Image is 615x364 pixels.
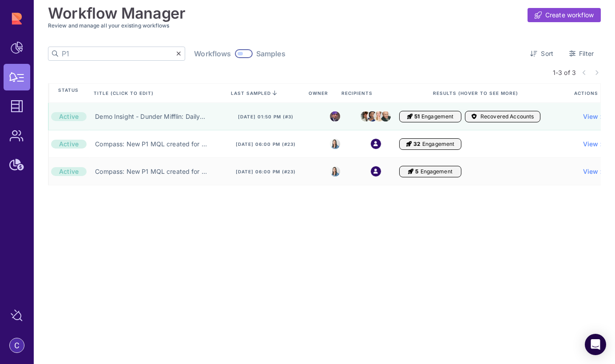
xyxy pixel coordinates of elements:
span: 5 [415,168,418,175]
span: Owner [309,90,330,96]
h3: Review and manage all your existing workflows [48,22,601,29]
i: Engagement [408,168,413,175]
span: Engagement [421,168,452,175]
span: Results (Hover to see more) [433,90,520,96]
span: 51 [414,113,420,120]
span: Engagement [421,113,453,120]
img: jim.jpeg [361,111,371,121]
img: 8525803544391_e4bc78f9dfe39fb1ff36_32.jpg [330,166,340,176]
a: View > [583,167,604,176]
span: Sort [541,49,553,58]
i: Engagement [407,113,413,120]
i: Engagement [406,141,412,148]
span: [DATE] 01:50 pm (#3) [238,114,294,120]
span: Engagement [422,141,454,148]
span: Status [58,87,79,99]
span: last sampled [231,90,271,96]
a: View > [583,140,604,149]
div: Active [51,112,87,121]
img: michael.jpeg [330,111,340,121]
div: Active [51,140,87,149]
span: Samples [256,49,286,58]
span: Title (click to edit) [94,90,155,96]
span: Recovered Accounts [480,113,534,120]
img: creed.jpeg [381,109,391,124]
span: Create workflow [545,11,594,20]
input: Search by title [62,47,176,60]
div: Active [51,167,87,176]
span: [DATE] 06:00 pm (#23) [236,168,296,175]
span: 32 [413,141,421,148]
a: Demo Insight - Dunder Mifflin: Daily Sales [95,112,207,121]
a: View > [583,112,604,121]
span: Workflows [194,49,231,58]
img: angela.jpeg [374,109,384,124]
img: kelly.png [367,109,377,123]
span: [DATE] 06:00 pm (#23) [236,141,296,147]
span: 1-3 of 3 [553,68,576,77]
img: 8525803544391_e4bc78f9dfe39fb1ff36_32.jpg [330,139,340,149]
span: Recipients [341,90,374,96]
a: Compass: New P1 MQL created for your account with an Open Opportunity (AE) [95,167,207,176]
i: Accounts [472,113,477,120]
div: Open Intercom Messenger [585,334,606,355]
span: Filter [579,49,594,58]
h1: Workflow Manager [48,4,186,22]
a: Compass: New P1 MQL created for your account with an open opportunity (BDR) [95,140,207,149]
span: Actions [574,90,600,96]
img: account-photo [10,338,24,352]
